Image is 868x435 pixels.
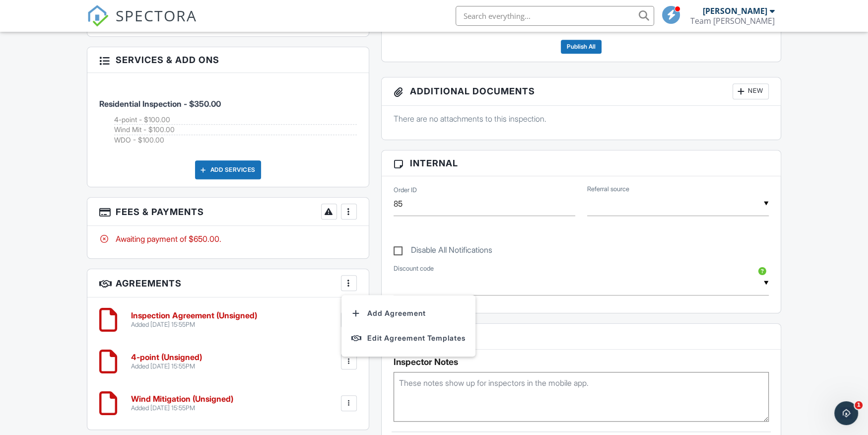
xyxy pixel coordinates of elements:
[131,404,233,412] div: Added [DATE] 15:55PM
[131,311,257,329] a: Inspection Agreement (Unsigned) Added [DATE] 15:55PM
[131,311,257,320] h6: Inspection Agreement (Unsigned)
[114,125,357,135] li: Add on: Wind Mit
[834,401,858,425] iframe: Intercom live chat
[87,13,197,34] a: SPECTORA
[87,198,369,226] h3: Fees & Payments
[87,47,369,73] h3: Services & Add ons
[382,150,781,176] h3: Internal
[690,16,775,26] div: Team Rigoli
[131,321,257,329] div: Added [DATE] 15:55PM
[99,233,357,244] div: Awaiting payment of $650.00.
[87,269,369,297] h3: Agreements
[195,160,261,179] div: Add Services
[394,113,769,124] p: There are no attachments to this inspection.
[703,6,767,16] div: [PERSON_NAME]
[131,353,202,362] h6: 4-point (Unsigned)
[87,5,109,27] img: The Best Home Inspection Software - Spectora
[855,401,863,409] span: 1
[131,353,202,370] a: 4-point (Unsigned) Added [DATE] 15:55PM
[733,83,769,99] div: New
[99,99,221,109] span: Residential Inspection - $350.00
[394,186,417,195] label: Order ID
[99,80,357,152] li: Service: Residential Inspection
[587,185,629,194] label: Referral source
[456,6,654,26] input: Search everything...
[131,362,202,370] div: Added [DATE] 15:55PM
[394,264,434,273] label: Discount code
[394,245,492,258] label: Disable All Notifications
[131,395,233,412] a: Wind Mitigation (Unsigned) Added [DATE] 15:55PM
[114,135,357,145] li: Add on: WDO
[116,5,197,26] span: SPECTORA
[131,395,233,404] h6: Wind Mitigation (Unsigned)
[382,77,781,106] h3: Additional Documents
[382,324,781,350] h3: Notes
[394,357,769,367] h5: Inspector Notes
[114,115,357,125] li: Add on: 4-point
